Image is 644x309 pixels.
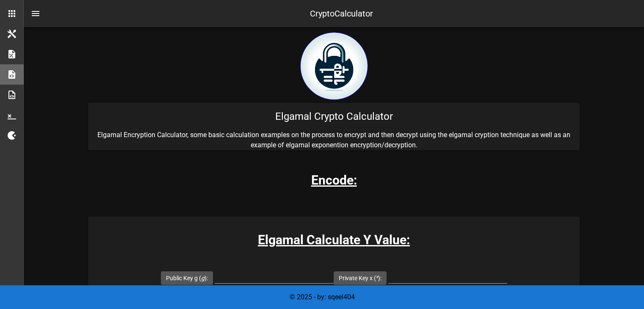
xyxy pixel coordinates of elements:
h3: Encode: [311,171,357,190]
label: Private Key x ( ): [339,274,381,282]
i: g [201,275,205,281]
div: CryptoCalculator [310,7,373,20]
button: nav-menu-toggle [25,3,46,24]
div: Elgamal Crypto Calculator [88,103,580,130]
a: home [300,94,368,102]
span: © 2025 - by: sqeel404 [290,293,355,301]
sup: x [376,274,378,279]
p: Elgamal Encryption Calculator, some basic calculation examples on the process to encrypt and then... [88,130,580,150]
h3: Elgamal Calculate Y Value: [88,230,580,249]
img: encryption logo [300,32,368,100]
label: Public Key g ( ): [166,274,208,282]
